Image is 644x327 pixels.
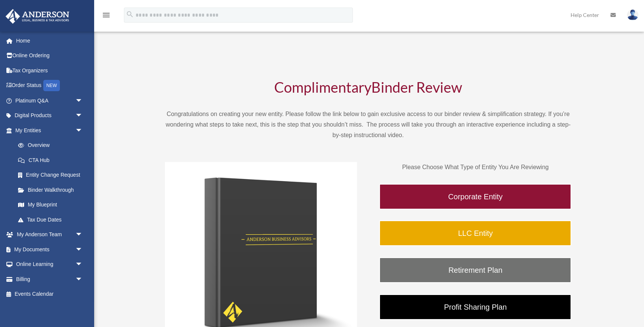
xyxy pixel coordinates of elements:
[3,9,72,24] img: Anderson Advisors Platinum Portal
[5,227,94,242] a: My Anderson Teamarrow_drop_down
[379,257,571,283] a: Retirement Plan
[126,10,134,18] i: search
[75,242,90,257] span: arrow_drop_down
[627,9,638,20] img: User Pic
[5,48,94,63] a: Online Ordering
[379,162,571,173] p: Please Choose What Type of Entity You Are Reviewing
[5,272,94,287] a: Billingarrow_drop_down
[75,257,90,272] span: arrow_drop_down
[5,33,94,48] a: Home
[75,227,90,243] span: arrow_drop_down
[379,294,571,320] a: Profit Sharing Plan
[379,220,571,246] a: LLC Entity
[11,197,94,212] a: My Blueprint
[11,182,90,197] a: Binder Walkthrough
[11,168,94,183] a: Entity Change Request
[5,242,94,257] a: My Documentsarrow_drop_down
[5,287,94,302] a: Events Calendar
[75,93,90,108] span: arrow_drop_down
[11,138,94,153] a: Overview
[11,153,94,168] a: CTA Hub
[5,123,94,138] a: My Entitiesarrow_drop_down
[43,80,60,91] div: NEW
[165,109,572,141] p: Congratulations on creating your new entity. Please follow the link below to gain exclusive acces...
[5,257,94,272] a: Online Learningarrow_drop_down
[379,184,571,209] a: Corporate Entity
[5,93,94,108] a: Platinum Q&Aarrow_drop_down
[11,212,94,227] a: Tax Due Dates
[5,63,94,78] a: Tax Organizers
[5,78,94,93] a: Order StatusNEW
[102,11,111,20] i: menu
[75,272,90,287] span: arrow_drop_down
[102,13,111,20] a: menu
[5,108,94,123] a: Digital Productsarrow_drop_down
[75,123,90,138] span: arrow_drop_down
[371,78,462,96] span: Binder Review
[75,108,90,124] span: arrow_drop_down
[274,78,371,96] span: Complimentary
